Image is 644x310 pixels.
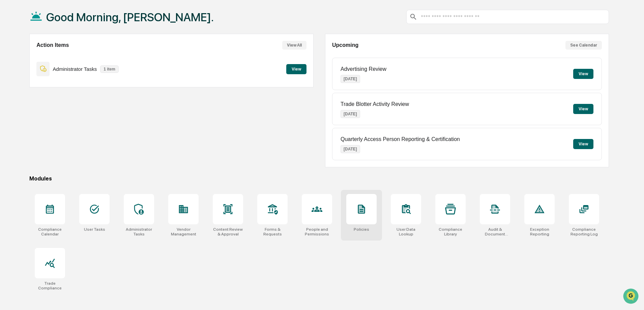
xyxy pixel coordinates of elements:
a: 🖐️Preclearance [4,135,46,147]
img: 1746055101610-c473b297-6a78-478c-a979-82029cc54cd1 [13,110,19,116]
div: Start new chat [30,52,111,58]
div: We're available if you need us! [30,58,93,64]
div: People and Permissions [302,227,332,236]
span: • [56,92,58,97]
div: Past conversations [7,75,45,80]
button: View All [282,41,306,50]
p: How can we help? [7,14,123,25]
p: Quarterly Access Person Reporting & Certification [341,136,460,142]
button: Start new chat [115,54,123,62]
div: Compliance Library [435,227,466,236]
iframe: Open customer support [622,288,641,306]
a: 🔎Data Lookup [4,148,45,160]
button: View [573,104,593,114]
h2: Action Items [36,42,69,48]
p: [DATE] [341,110,360,118]
div: Forms & Requests [257,227,288,236]
span: [PERSON_NAME] [21,110,55,115]
div: Compliance Reporting Log [569,227,599,236]
span: • [56,110,58,115]
button: View [286,64,306,74]
span: Pylon [67,167,82,172]
span: [DATE] [60,92,74,97]
p: Administrator Tasks [53,66,97,72]
div: Vendor Management [168,227,199,236]
p: [DATE] [341,145,360,153]
div: Exception Reporting [524,227,555,236]
span: [PERSON_NAME] [21,92,55,97]
button: See Calendar [565,41,602,50]
p: Trade Blotter Activity Review [341,101,409,107]
img: Jessica Sacks [7,85,18,96]
h1: Good Morning, [PERSON_NAME]. [46,10,214,24]
p: 1 item [100,65,119,73]
a: View [286,65,306,72]
button: See all [105,74,123,82]
span: Aug 28 [60,110,74,115]
button: View [573,139,593,149]
span: Data Lookup [13,151,42,158]
span: Attestations [56,138,84,145]
span: Preclearance [13,138,43,145]
a: Powered byPylon [48,167,82,172]
div: Compliance Calendar [35,227,65,236]
h2: Upcoming [332,42,358,48]
img: 8933085812038_c878075ebb4cc5468115_72.jpg [14,52,26,64]
div: User Tasks [84,227,105,232]
button: View [573,69,593,79]
img: 1746055101610-c473b297-6a78-478c-a979-82029cc54cd1 [7,52,19,64]
div: Content Review & Approval [213,227,243,236]
div: Policies [354,227,369,232]
div: Modules [29,175,609,182]
p: Advertising Review [341,66,386,72]
div: 🔎 [7,151,12,157]
div: Administrator Tasks [124,227,154,236]
div: 🖐️ [7,139,12,144]
a: 🗄️Attestations [46,135,86,147]
div: Audit & Document Logs [480,227,510,236]
div: User Data Lookup [391,227,421,236]
img: Jack Rasmussen [7,104,18,114]
div: Trade Compliance [35,281,65,290]
div: 🗄️ [49,139,54,144]
p: [DATE] [341,75,360,83]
